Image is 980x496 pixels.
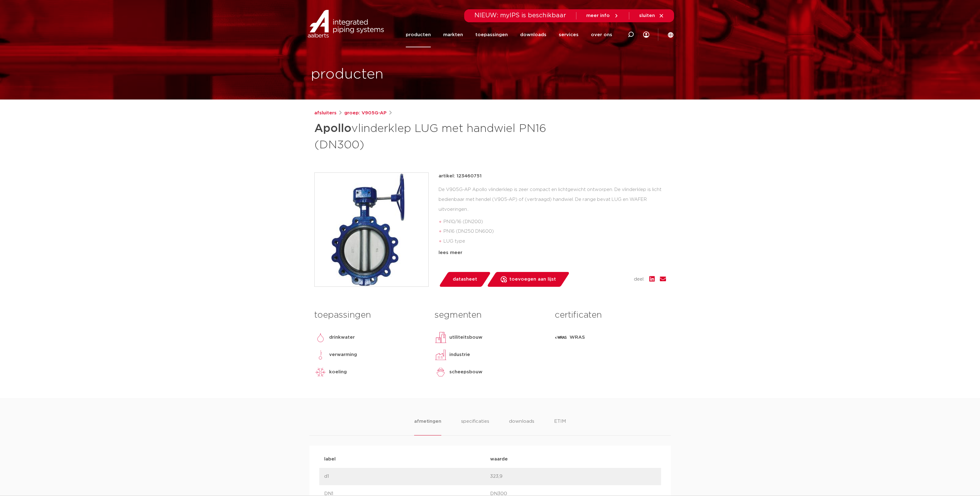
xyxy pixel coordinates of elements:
p: koeling [329,368,347,376]
a: datasheet [439,272,491,287]
h3: toepassingen [314,309,425,321]
span: NIEUW: myIPS is beschikbaar [474,12,566,19]
img: industrie [435,349,447,361]
p: 323,9 [490,473,656,480]
div: lees meer [439,249,666,256]
li: afmetingen [414,418,441,435]
li: LUG type [443,236,666,246]
span: deel: [634,276,644,283]
li: downloads [509,418,534,435]
p: industrie [449,351,470,358]
a: downloads [520,22,546,47]
p: drinkwater [329,334,355,341]
img: utiliteitsbouw [435,331,447,344]
div: De V905G-AP Apollo vlinderklep is zeer compact en lichtgewicht ontworpen. De vlinderklep is licht... [439,185,666,247]
h1: producten [311,65,384,84]
img: drinkwater [314,331,327,344]
img: verwarming [314,349,327,361]
nav: Menu [406,22,612,47]
p: waarde [490,456,656,463]
p: utiliteitsbouw [449,334,482,341]
p: artikel: 123460751 [439,172,482,180]
li: met handwiel [443,246,666,256]
li: PN10/16 (DN200) [443,217,666,227]
h3: segmenten [435,309,545,321]
a: sluiten [639,13,664,19]
li: ETIM [554,418,566,435]
h1: vlinderklep LUG met handwiel PN16 (DN300) [314,119,546,153]
img: koeling [314,366,327,378]
span: meer info [586,13,610,18]
a: markten [443,22,463,47]
span: datasheet [453,274,477,284]
strong: Apollo [314,123,351,134]
a: toepassingen [475,22,508,47]
a: meer info [586,13,619,19]
span: sluiten [639,13,655,18]
p: scheepsbouw [449,368,482,376]
img: scheepsbouw [435,366,447,378]
img: Product Image for Apollo vlinderklep LUG met handwiel PN16 (DN300) [315,173,428,286]
h3: certificaten [555,309,666,321]
li: PN16 (DN250 DN600) [443,227,666,236]
p: d1 [324,473,490,480]
a: afsluiters [314,109,337,117]
a: over ons [591,22,612,47]
div: my IPS [643,22,649,47]
img: WRAS [555,331,567,344]
span: toevoegen aan lijst [509,274,556,284]
p: WRAS [570,334,585,341]
a: groep: V905G-AP [344,109,387,117]
li: specificaties [461,418,489,435]
a: services [559,22,579,47]
p: verwarming [329,351,357,358]
a: producten [406,22,431,47]
p: label [324,456,490,463]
